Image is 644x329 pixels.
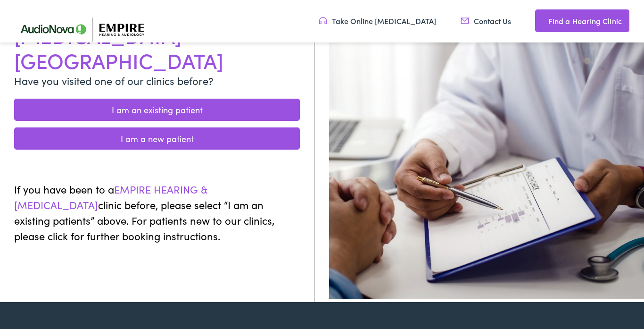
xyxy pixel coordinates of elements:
[14,73,300,88] p: Have you visited one of our clinics before?
[14,99,300,121] a: I am an existing patient
[14,182,207,212] span: EMPIRE HEARING & [MEDICAL_DATA]
[319,16,327,26] img: utility icon
[461,16,511,26] a: Contact Us
[14,181,300,244] p: If you have been to a clinic before, please select “I am an existing patients” above. For patient...
[14,127,300,150] a: I am a new patient
[535,9,629,32] a: Find a Hearing Clinic
[461,16,469,26] img: utility icon
[535,15,544,26] img: utility icon
[319,16,436,26] a: Take Online [MEDICAL_DATA]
